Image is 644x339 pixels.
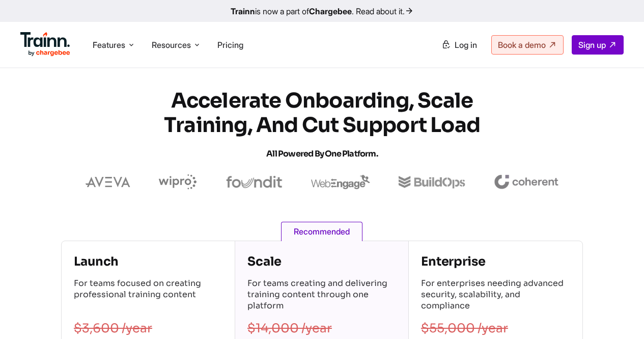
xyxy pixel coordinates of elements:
[421,253,570,270] h4: Enterprise
[217,40,243,50] a: Pricing
[226,176,283,188] img: foundit logo
[421,321,508,336] s: $55,000 /year
[159,174,197,190] img: wipro logo
[572,35,624,55] a: Sign up
[311,175,370,189] img: webengage logo
[247,321,332,336] s: $14,000 /year
[498,40,546,50] span: Book a demo
[74,278,222,314] p: For teams focused on creating professional training content
[399,176,465,189] img: buildops logo
[281,222,362,241] span: Recommended
[139,89,506,166] h1: Accelerate Onboarding, Scale Training, and Cut Support Load
[247,253,396,270] h4: Scale
[421,278,570,314] p: For enterprises needing advanced security, scalability, and compliance
[20,32,70,57] img: Trainn Logo
[491,35,564,55] a: Book a demo
[266,148,378,159] span: All Powered by One Platform.
[86,177,130,187] img: aveva logo
[74,321,152,336] s: $3,600 /year
[74,253,222,270] h4: Launch
[435,36,483,54] a: Log in
[494,175,558,189] img: coherent logo
[455,40,477,50] span: Log in
[93,39,125,50] span: Features
[152,39,191,50] span: Resources
[231,6,255,16] b: Trainn
[309,6,352,16] b: Chargebee
[247,278,396,314] p: For teams creating and delivering training content through one platform
[578,40,606,50] span: Sign up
